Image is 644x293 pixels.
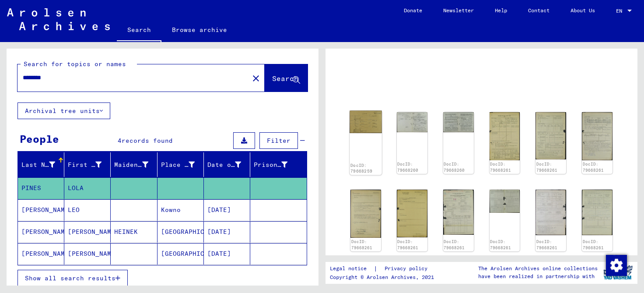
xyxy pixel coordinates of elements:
[114,160,148,169] div: Maiden Name
[20,131,59,147] div: People
[490,162,511,173] a: DocID: 79668261
[490,239,511,250] a: DocID: 79668261
[68,160,101,169] div: First Name
[111,221,157,243] mat-cell: HEINEK
[583,239,604,250] a: DocID: 79668261
[64,152,111,177] mat-header-cell: First Name
[444,162,465,173] a: DocID: 79668260
[536,239,557,250] a: DocID: 79668261
[21,158,66,172] div: Last Name
[21,160,55,169] div: Last Name
[122,137,173,145] span: records found
[583,162,604,173] a: DocID: 79668261
[350,162,372,174] a: DocID: 79668259
[64,221,111,243] mat-cell: [PERSON_NAME]
[378,264,438,273] a: Privacy policy
[18,243,64,265] mat-cell: [PERSON_NAME]
[267,137,290,145] span: Filter
[64,243,111,265] mat-cell: [PERSON_NAME]
[111,152,157,177] mat-header-cell: Maiden Name
[616,8,626,14] span: EN
[18,177,64,199] mat-cell: PINES
[64,199,111,221] mat-cell: LEO
[602,261,634,283] img: yv_logo.png
[330,264,374,273] a: Legal notice
[251,73,261,84] mat-icon: close
[606,255,627,276] img: Change consent
[259,132,298,149] button: Filter
[478,272,598,280] p: have been realized in partnership with
[265,64,308,92] button: Search
[397,190,427,237] img: 005.jpg
[350,190,381,238] img: 004.jpg
[7,8,110,30] img: Arolsen_neg.svg
[157,199,204,221] mat-cell: Kowno
[490,112,520,160] img: 001.jpg
[330,273,438,281] p: Copyright © Arolsen Archives, 2021
[535,190,566,235] img: 008.jpg
[161,158,206,172] div: Place of Birth
[254,158,298,172] div: Prisoner #
[397,162,418,173] a: DocID: 79668260
[250,152,307,177] mat-header-cell: Prisoner #
[204,221,250,243] mat-cell: [DATE]
[478,265,598,272] p: The Arolsen Archives online collections
[68,158,112,172] div: First Name
[490,190,520,213] img: 007.jpg
[204,199,250,221] mat-cell: [DATE]
[397,239,418,250] a: DocID: 79668261
[17,102,110,119] button: Archival tree units
[443,112,474,132] img: 002.jpg
[207,160,241,169] div: Date of Birth
[207,158,252,172] div: Date of Birth
[64,177,111,199] mat-cell: LOLA
[535,112,566,159] img: 002.jpg
[25,274,115,282] span: Show all search results
[161,160,195,169] div: Place of Birth
[18,199,64,221] mat-cell: [PERSON_NAME]
[350,111,381,133] img: 001.jpg
[18,152,64,177] mat-header-cell: Last Name
[157,152,204,177] mat-header-cell: Place of Birth
[118,137,122,145] span: 4
[397,112,427,132] img: 001.jpg
[254,160,287,169] div: Prisoner #
[17,270,128,286] button: Show all search results
[157,243,204,265] mat-cell: [GEOGRAPHIC_DATA]
[582,112,612,160] img: 003.jpg
[114,158,159,172] div: Maiden Name
[536,162,557,173] a: DocID: 79668261
[443,190,474,235] img: 006.jpg
[157,221,204,243] mat-cell: [GEOGRAPHIC_DATA]
[204,152,250,177] mat-header-cell: Date of Birth
[18,221,64,243] mat-cell: [PERSON_NAME]
[247,69,265,87] button: Clear
[161,19,238,40] a: Browse archive
[204,243,250,265] mat-cell: [DATE]
[444,239,465,250] a: DocID: 79668261
[330,264,438,273] div: |
[117,19,161,42] a: Search
[24,60,126,68] mat-label: Search for topics or names
[351,239,372,250] a: DocID: 79668261
[272,74,298,83] span: Search
[582,190,612,235] img: 009.jpg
